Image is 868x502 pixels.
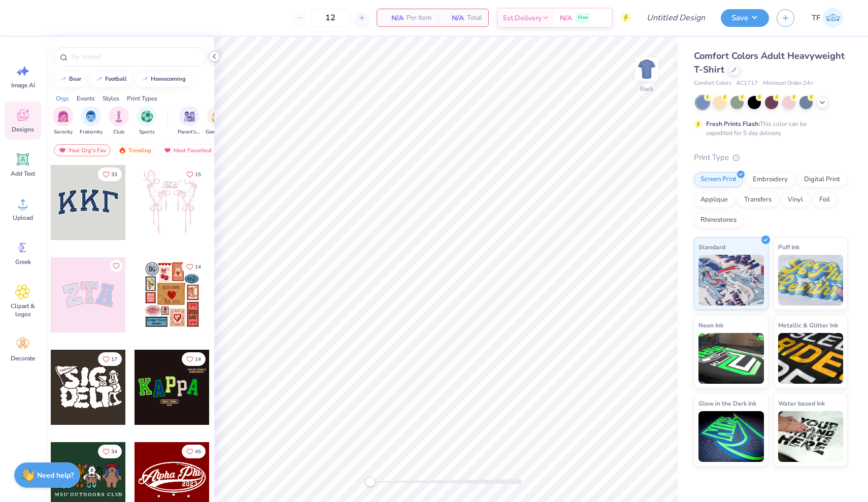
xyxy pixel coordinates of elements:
span: Per Item [407,13,431,23]
button: Like [182,352,206,366]
div: Print Types [127,94,157,103]
button: filter button [178,106,201,136]
img: Sports Image [141,111,153,122]
span: Image AI [11,81,35,89]
span: Club [113,128,124,136]
div: Back [640,84,653,93]
img: trending.gif [118,147,126,154]
div: Applique [694,192,735,208]
span: Free [578,14,588,21]
div: Transfers [738,192,778,208]
img: Game Day Image [212,111,223,122]
span: Clipart & logos [6,302,40,318]
span: Game Day [206,128,229,136]
div: homecoming [151,76,186,82]
button: Like [98,445,122,458]
span: Comfort Colors [694,79,731,88]
a: TF [807,8,848,28]
button: Like [182,168,206,181]
span: N/A [383,13,404,23]
div: Print Type [694,152,848,163]
span: 14 [195,264,201,270]
span: Fraternity [80,128,103,136]
div: bear [69,76,81,82]
button: filter button [53,106,73,136]
strong: Fresh Prints Flash: [706,120,760,128]
span: Water based Ink [778,398,825,409]
div: football [105,76,127,82]
div: Trending [114,144,156,156]
img: trend_line.gif [59,76,67,82]
img: Sorority Image [57,111,69,122]
div: Orgs [56,94,69,103]
img: trend_line.gif [141,76,149,82]
img: Metallic & Glitter Ink [778,333,844,384]
img: Tori Fuesting [823,8,843,28]
img: most_fav.gif [163,147,172,154]
button: filter button [137,106,157,136]
span: Decorate [11,354,35,362]
span: N/A [560,13,572,23]
span: Puff Ink [778,242,799,252]
span: Add Text [11,170,35,178]
span: Minimum Order: 24 + [763,79,814,88]
div: Embroidery [746,172,794,187]
span: Upload [13,214,33,222]
span: 33 [111,172,117,177]
div: Events [77,94,95,103]
span: Sorority [54,128,73,136]
span: 14 [195,357,201,362]
div: Vinyl [781,192,810,208]
img: Back [637,59,657,79]
span: Designs [12,125,34,133]
span: Glow in the Dark Ink [698,398,756,409]
img: Neon Ink [698,333,764,384]
div: Digital Print [797,172,847,187]
button: Like [182,260,206,274]
span: Greek [15,258,31,266]
button: filter button [109,106,129,136]
button: Like [182,445,206,458]
img: trend_line.gif [95,76,103,82]
img: most_fav.gif [58,147,66,154]
button: filter button [206,106,229,136]
span: Metallic & Glitter Ink [778,320,838,330]
img: Glow in the Dark Ink [698,411,764,462]
img: Water based Ink [778,411,844,462]
div: Styles [103,94,119,103]
span: TF [812,12,820,24]
span: # C1717 [737,79,758,88]
button: Like [98,352,122,366]
div: Accessibility label [365,477,375,487]
button: homecoming [135,72,190,87]
button: football [89,72,131,87]
div: filter for Sports [137,106,157,136]
span: Sports [139,128,155,136]
span: N/A [444,13,464,23]
div: Screen Print [694,172,743,187]
button: filter button [80,106,103,136]
span: Est. Delivery [503,13,542,23]
span: Standard [698,242,725,252]
span: 17 [111,357,117,362]
img: Puff Ink [778,255,844,306]
strong: Need help? [37,471,74,480]
span: Neon Ink [698,320,723,330]
span: Total [467,13,482,23]
img: Fraternity Image [85,111,96,122]
div: Most Favorited [159,144,216,156]
span: 15 [195,172,201,177]
input: Untitled Design [639,8,713,28]
span: 34 [111,449,117,454]
div: filter for Club [109,106,129,136]
button: bear [53,72,86,87]
input: Try "Alpha" [70,52,200,62]
img: Parent's Weekend Image [184,111,195,122]
span: Parent's Weekend [178,128,201,136]
div: Foil [813,192,837,208]
div: filter for Sorority [53,106,73,136]
img: Club Image [113,111,124,122]
span: 45 [195,449,201,454]
img: Standard [698,255,764,306]
div: filter for Parent's Weekend [178,106,201,136]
